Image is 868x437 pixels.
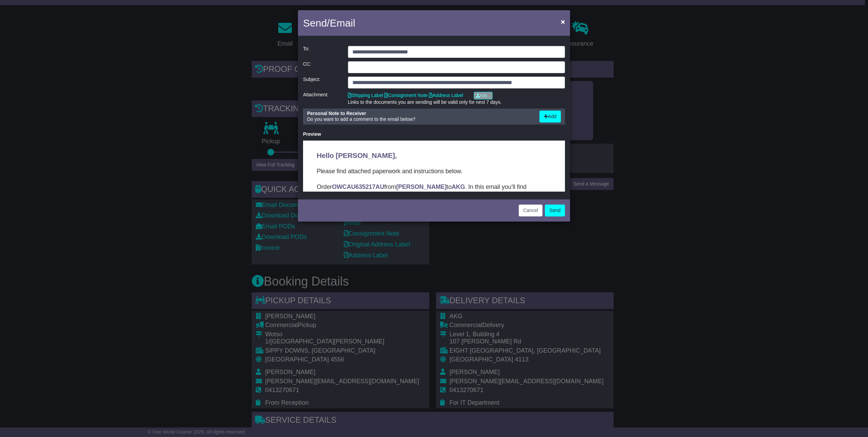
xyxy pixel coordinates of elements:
h4: Send/Email [303,15,355,31]
p: Order from to . In this email you’ll find important information about your order, and what you ne... [14,42,248,61]
div: Preview [303,131,565,137]
strong: OWCAU635217AU [29,43,81,50]
p: Please find attached paperwork and instructions below. [14,26,248,35]
strong: [PERSON_NAME] [93,43,144,50]
div: CC: [300,61,345,73]
div: Subject: [300,77,345,88]
div: Attachment: [300,92,345,105]
a: Address Label [429,93,463,98]
span: Hello [PERSON_NAME], [14,11,94,19]
button: Send [545,205,565,216]
a: Add... [474,92,493,99]
a: Shipping Label [348,93,383,98]
button: Add [539,111,561,123]
button: Cancel [519,205,542,216]
div: Do you want to add a comment to the email below? [304,111,536,123]
div: To: [300,46,345,58]
div: Personal Note to Receiver [307,111,533,116]
div: Links to the documents you are sending will be valid only for next 7 days. [348,99,565,105]
strong: AKG [149,43,162,50]
a: Consignment Note [384,93,428,98]
span: × [561,18,565,26]
button: Close [557,15,568,29]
